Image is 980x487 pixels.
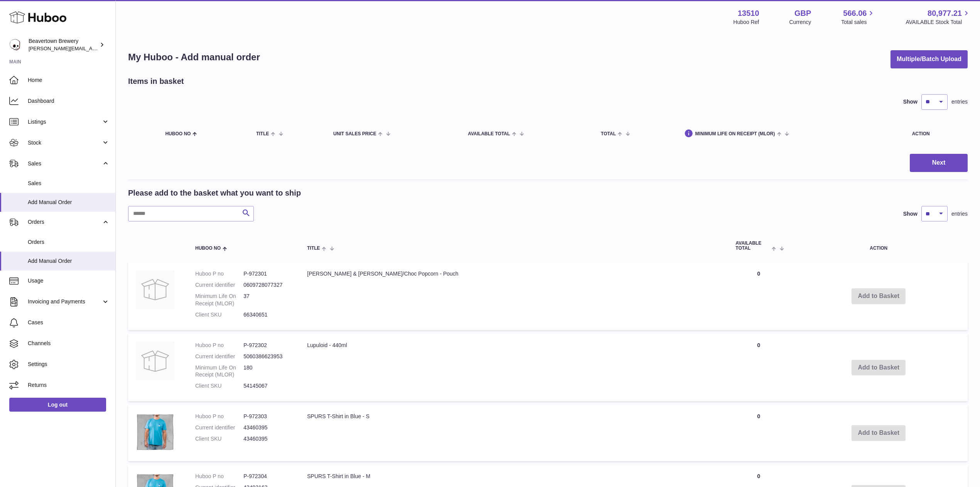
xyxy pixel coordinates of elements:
span: Huboo no [195,246,221,251]
dt: Huboo P no [195,413,243,420]
dt: Minimum Life On Receipt (MLOR) [195,364,243,379]
dt: Huboo P no [195,270,243,278]
dt: Current identifier [195,353,243,360]
span: Total [601,131,616,136]
dd: 43460395 [243,435,292,443]
span: Huboo no [165,131,191,136]
dd: P-972301 [243,270,292,278]
span: AVAILABLE Stock Total [906,19,971,26]
span: AVAILABLE Total [736,241,770,251]
td: 0 [728,405,790,461]
a: 80,977.21 AVAILABLE Stock Total [906,8,971,26]
span: Total sales [841,19,875,26]
div: Huboo Ref [733,19,759,26]
div: Currency [789,19,811,26]
div: Action [912,131,960,136]
span: Orders [28,238,110,246]
button: Next [910,154,968,172]
span: Minimum Life On Receipt (MLOR) [695,131,775,136]
label: Show [903,210,917,218]
span: Sales [28,180,110,187]
dd: 54145067 [243,382,292,390]
dt: Client SKU [195,435,243,443]
dd: 37 [243,293,292,307]
dd: 0609728077327 [243,281,292,289]
img: Lupuloid - 440ml [136,342,174,380]
span: Add Manual Order [28,257,110,265]
div: Beavertown Brewery [29,37,98,52]
h2: Please add to the basket what you want to ship [128,188,301,198]
span: Title [307,246,320,251]
label: Show [903,98,917,106]
span: Usage [28,277,110,284]
span: entries [951,98,968,106]
dd: 43460395 [243,424,292,431]
td: Lupuloid - 440ml [299,334,728,401]
span: AVAILABLE Total [468,131,510,136]
h2: Items in basket [128,76,184,87]
span: Sales [28,160,101,167]
dt: Client SKU [195,382,243,390]
span: 566.06 [843,8,867,19]
a: 566.06 Total sales [841,8,875,26]
h1: My Huboo - Add manual order [128,51,260,63]
span: Channels [28,340,110,347]
dt: Minimum Life On Receipt (MLOR) [195,293,243,307]
span: [PERSON_NAME][EMAIL_ADDRESS][PERSON_NAME][DOMAIN_NAME] [29,45,196,51]
dd: 66340651 [243,311,292,318]
td: 0 [728,334,790,401]
span: entries [951,210,968,218]
span: 80,977.21 [928,8,962,19]
button: Multiple/Batch Upload [890,50,968,68]
dd: P-972302 [243,342,292,349]
span: Dashboard [28,97,110,105]
span: Add Manual Order [28,199,110,206]
dt: Client SKU [195,311,243,318]
td: SPURS T-Shirt in Blue - S [299,405,728,461]
a: Log out [9,398,106,412]
dt: Current identifier [195,424,243,431]
span: Stock [28,139,101,146]
dd: P-972304 [243,473,292,480]
dt: Huboo P no [195,473,243,480]
span: Orders [28,218,101,226]
td: 0 [728,262,790,330]
img: Joe & Sephs Caramel/Choc Popcorn - Pouch [136,270,174,309]
img: Matthew.McCormack@beavertownbrewery.co.uk [9,39,21,51]
strong: GBP [794,8,811,19]
dd: 5060386623953 [243,353,292,360]
td: [PERSON_NAME] & [PERSON_NAME]/Choc Popcorn - Pouch [299,262,728,330]
span: Invoicing and Payments [28,298,101,305]
span: Unit Sales Price [333,131,376,136]
dt: Current identifier [195,281,243,289]
span: Returns [28,381,110,389]
span: Settings [28,361,110,368]
dt: Huboo P no [195,342,243,349]
dd: 180 [243,364,292,379]
span: Cases [28,319,110,326]
span: Listings [28,118,101,126]
strong: 13510 [738,8,759,19]
dd: P-972303 [243,413,292,420]
img: SPURS T-Shirt in Blue - S [136,413,174,451]
span: Title [256,131,269,136]
span: Home [28,77,110,84]
th: Action [790,233,968,259]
